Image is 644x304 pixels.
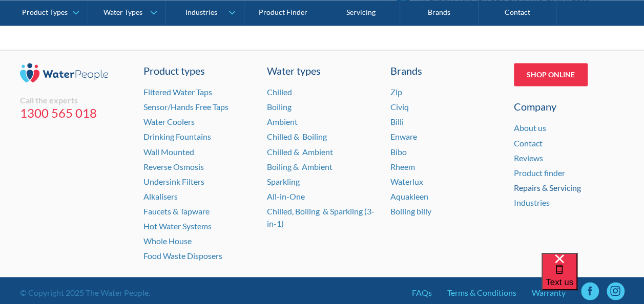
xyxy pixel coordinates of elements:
[390,176,423,186] a: Waterlux
[143,117,195,126] a: Water Coolers
[390,102,409,112] a: Civiq
[20,286,150,298] div: © Copyright 2025 The Water People.
[267,161,333,171] a: Boiling & Ambient
[412,286,432,298] a: FAQs
[514,138,543,147] a: Contact
[143,161,204,171] a: Reverse Osmosis
[143,102,228,112] a: Sensor/Hands Free Taps
[22,8,68,17] div: Product Types
[390,117,404,126] a: Billi
[514,182,581,192] a: Repairs & Servicing
[143,191,178,201] a: Alkalisers
[390,146,407,156] a: Bibo
[267,146,333,156] a: Chilled & Ambient
[267,63,378,78] a: Water types
[267,191,305,201] a: All-in-One
[143,87,212,97] a: Filtered Water Taps
[267,132,327,141] a: Chilled & Boiling
[267,87,292,97] a: Chilled
[20,105,131,121] a: 1300 565 018
[143,250,222,260] a: Food Waste Disposers
[185,8,217,17] div: Industries
[514,197,550,207] a: Industries
[390,161,415,171] a: Rheem
[514,123,546,133] a: About us
[143,132,211,141] a: Drinking Fountains
[267,102,292,112] a: Boiling
[143,63,254,78] a: Product types
[20,95,131,105] div: Call the experts
[143,176,204,186] a: Undersink Filters
[390,87,402,97] a: Zip
[542,253,644,304] iframe: podium webchat widget bubble
[267,206,375,228] a: Chilled, Boiling & Sparkling (3-in-1)
[390,206,431,215] a: Boiling billy
[447,286,516,298] a: Terms & Conditions
[514,63,588,86] a: Shop Online
[514,99,625,114] div: Company
[390,63,501,78] div: Brands
[514,167,565,177] a: Product finder
[267,117,298,126] a: Ambient
[514,153,543,162] a: Reviews
[390,132,417,141] a: Enware
[532,286,566,298] a: Warranty
[390,191,428,201] a: Aquakleen
[103,8,142,17] div: Water Types
[143,206,210,215] a: Faucets & Tapware
[267,176,300,186] a: Sparkling
[143,221,212,230] a: Hot Water Systems
[143,146,194,156] a: Wall Mounted
[143,235,192,245] a: Whole House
